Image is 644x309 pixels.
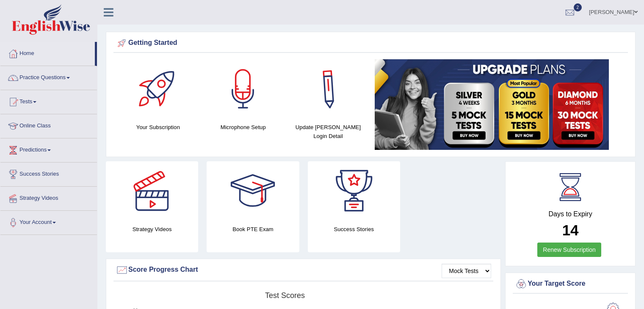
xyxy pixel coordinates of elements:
a: Renew Subscription [537,243,601,257]
a: Home [0,42,95,63]
span: 2 [574,3,582,11]
a: Online Class [0,114,97,135]
h4: Strategy Videos [106,225,198,234]
h4: Success Stories [308,225,400,234]
h4: Days to Expiry [515,210,626,218]
div: Your Target Score [515,278,626,290]
div: Score Progress Chart [116,264,491,276]
a: Strategy Videos [0,187,97,208]
h4: Your Subscription [120,123,196,132]
a: Your Account [0,211,97,232]
h4: Update [PERSON_NAME] Login Detail [290,123,367,141]
h4: Microphone Setup [205,123,282,132]
img: small5.jpg [375,59,609,150]
a: Practice Questions [0,66,97,87]
a: Tests [0,90,97,111]
b: 14 [562,222,579,238]
div: Getting Started [116,37,626,50]
h4: Book PTE Exam [207,225,299,234]
a: Success Stories [0,163,97,184]
a: Predictions [0,138,97,160]
tspan: Test scores [265,291,305,300]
